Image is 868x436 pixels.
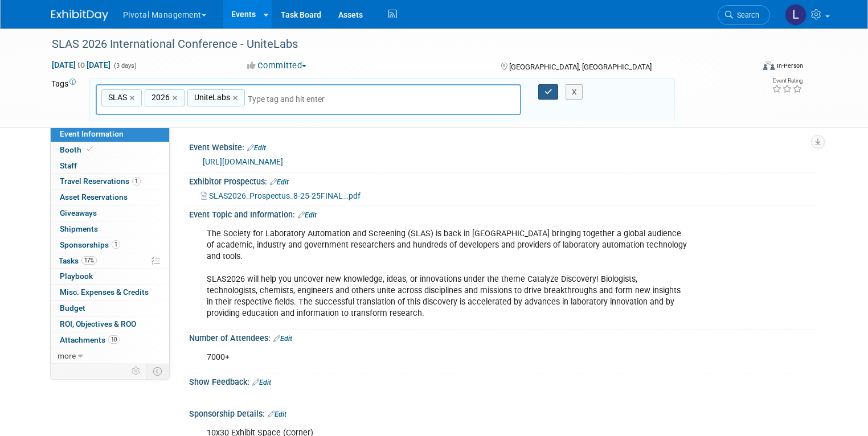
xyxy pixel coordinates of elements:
[51,60,111,70] span: [DATE] [DATE]
[113,62,137,69] span: (3 days)
[173,92,180,105] a: ×
[252,379,271,386] a: Edit
[189,173,817,188] div: Exhibitor Prospectus:
[51,142,169,158] a: Booth
[270,178,289,186] a: Edit
[718,5,770,25] a: Search
[763,61,775,70] img: Format-Inperson.png
[247,144,266,152] a: Edit
[51,205,169,221] a: Giveaways
[51,253,169,269] a: Tasks17%
[60,240,120,249] span: Sponsorships
[199,223,695,326] div: The Society for Laboratory Automation and Screening (SLAS) is back in [GEOGRAPHIC_DATA] bringing ...
[51,285,169,300] a: Misc. Expenses & Credits
[776,61,803,70] div: In-Person
[566,84,583,100] button: X
[60,129,124,138] span: Event Information
[132,177,141,186] span: 1
[51,174,169,189] a: Travel Reservations1
[126,364,146,379] td: Personalize Event Tab Strip
[51,332,169,348] a: Attachments10
[772,78,803,84] div: Event Rating
[51,158,169,174] a: Staff
[509,63,652,71] span: [GEOGRAPHIC_DATA], [GEOGRAPHIC_DATA]
[112,240,120,249] span: 1
[60,335,120,344] span: Attachments
[51,126,169,142] a: Event Information
[60,224,98,233] span: Shipments
[60,208,97,217] span: Giveaways
[60,176,141,186] span: Travel Reservations
[209,191,361,200] span: SLAS2026_Prospectus_8-25-25FINAL_.pdf
[201,191,361,200] a: SLAS2026_Prospectus_8-25-25FINAL_.pdf
[51,316,169,332] a: ROI, Objectives & ROO
[192,92,230,103] span: UniteLabs
[60,161,77,170] span: Staff
[733,11,759,19] span: Search
[51,348,169,364] a: more
[81,256,97,265] span: 17%
[189,330,817,344] div: Number of Attendees:
[60,272,93,281] span: Playbook
[243,60,311,72] button: Committed
[248,93,407,105] input: Type tag and hit enter
[51,10,108,21] img: ExhibitDay
[189,206,817,221] div: Event Topic and Information:
[60,319,136,328] span: ROI, Objectives & ROO
[146,364,169,379] td: Toggle Event Tabs
[298,211,317,219] a: Edit
[51,301,169,316] a: Budget
[76,60,87,69] span: to
[59,256,97,265] span: Tasks
[51,78,79,122] td: Tags
[51,221,169,237] a: Shipments
[51,269,169,284] a: Playbook
[87,146,92,153] i: Booth reservation complete
[199,346,695,369] div: 7000+
[60,303,85,312] span: Budget
[58,351,76,360] span: more
[273,335,292,343] a: Edit
[692,59,803,76] div: Event Format
[60,145,95,154] span: Booth
[189,139,817,154] div: Event Website:
[51,190,169,205] a: Asset Reservations
[268,410,286,418] a: Edit
[189,373,817,388] div: Show Feedback:
[51,237,169,253] a: Sponsorships1
[130,92,137,105] a: ×
[60,192,128,201] span: Asset Reservations
[106,92,127,103] span: SLAS
[108,335,120,344] span: 10
[233,92,240,105] a: ×
[48,34,739,55] div: SLAS 2026 International Conference - UniteLabs
[785,4,806,26] img: Leslie Pelton
[60,287,149,297] span: Misc. Expenses & Credits
[189,405,817,420] div: Sponsorship Details:
[149,92,170,103] span: 2026
[203,157,283,166] a: [URL][DOMAIN_NAME]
